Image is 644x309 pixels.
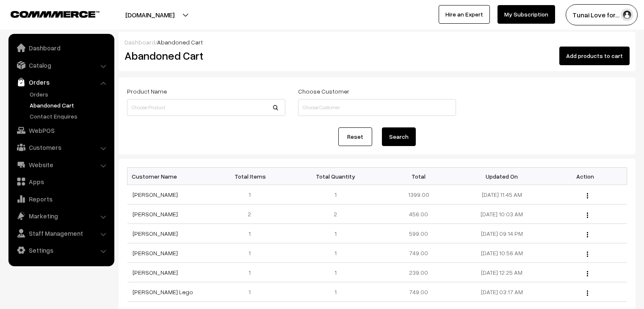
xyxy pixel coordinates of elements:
[294,185,377,204] td: 1
[210,168,294,185] th: Total Items
[11,123,111,138] a: WebPOS
[544,168,627,185] th: Action
[124,39,155,46] a: Dashboard
[587,251,588,257] img: Menu
[96,4,204,25] button: [DOMAIN_NAME]
[498,5,555,24] a: My Subscription
[133,288,193,295] a: [PERSON_NAME] Lego
[11,74,111,90] a: Orders
[11,40,111,55] a: Dashboard
[382,127,416,146] button: Search
[587,232,588,237] img: Menu
[28,112,111,121] a: Contact Enquires
[377,282,460,302] td: 749.00
[11,174,111,189] a: Apps
[11,226,111,241] a: Staff Management
[157,39,203,46] span: Abandoned Cart
[210,204,294,224] td: 2
[11,58,111,73] a: Catalog
[377,204,460,224] td: 456.00
[377,185,460,204] td: 1399.00
[566,4,638,25] button: Tunai Love for…
[338,127,372,146] a: Reset
[298,99,456,116] input: Choose Customer
[460,224,544,243] td: [DATE] 09:14 PM
[621,8,633,21] img: user
[460,263,544,282] td: [DATE] 12:25 AM
[377,243,460,263] td: 749.00
[298,87,349,96] label: Choose Customer
[294,243,377,263] td: 1
[460,243,544,263] td: [DATE] 10:56 AM
[210,282,294,302] td: 1
[210,263,294,282] td: 1
[377,224,460,243] td: 599.00
[11,191,111,207] a: Reports
[587,193,588,199] img: Menu
[133,210,178,218] a: [PERSON_NAME]
[210,185,294,204] td: 1
[11,140,111,155] a: Customers
[294,282,377,302] td: 1
[11,11,100,17] img: COMMMERCE
[460,282,544,302] td: [DATE] 03:17 AM
[133,230,178,237] a: [PERSON_NAME]
[11,157,111,172] a: Website
[133,191,178,198] a: [PERSON_NAME]
[127,168,211,185] th: Customer Name
[133,249,178,257] a: [PERSON_NAME]
[210,224,294,243] td: 1
[124,49,285,62] h2: Abandoned Cart
[587,212,588,218] img: Menu
[28,101,111,110] a: Abandoned Cart
[294,204,377,224] td: 2
[587,290,588,296] img: Menu
[460,168,544,185] th: Updated On
[377,168,460,185] th: Total
[377,263,460,282] td: 239.00
[11,243,111,258] a: Settings
[11,8,85,19] a: COMMMERCE
[28,90,111,99] a: Orders
[294,263,377,282] td: 1
[11,208,111,223] a: Marketing
[439,5,490,24] a: Hire an Expert
[460,185,544,204] td: [DATE] 11:45 AM
[460,204,544,224] td: [DATE] 10:03 AM
[127,99,285,116] input: Choose Product
[559,47,630,65] button: Add products to cart
[133,269,178,276] a: [PERSON_NAME]
[210,243,294,263] td: 1
[124,38,630,47] div: /
[294,224,377,243] td: 1
[587,271,588,276] img: Menu
[294,168,377,185] th: Total Quantity
[127,87,167,96] label: Product Name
